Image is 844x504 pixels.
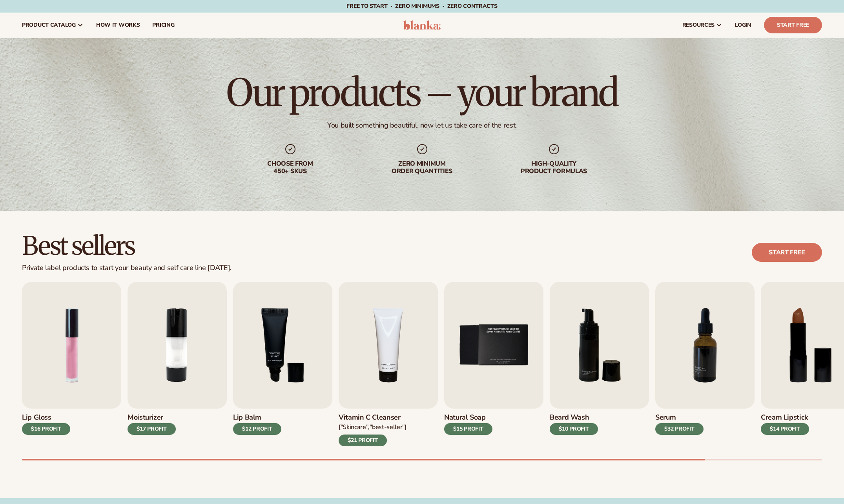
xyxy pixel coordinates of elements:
a: pricing [146,13,180,38]
h3: Beard Wash [550,413,598,422]
div: $17 PROFIT [128,423,176,435]
a: How It Works [90,13,146,38]
h3: Lip Balm [233,413,281,422]
a: 7 / 9 [655,282,755,446]
div: Private label products to start your beauty and self care line [DATE]. [22,264,232,272]
div: $12 PROFIT [233,423,281,435]
h3: Moisturizer [128,413,176,422]
h1: Our products – your brand [226,74,617,111]
span: resources [682,22,715,28]
div: $14 PROFIT [761,423,809,435]
div: You built something beautiful, now let us take care of the rest. [327,121,517,130]
a: Start free [752,243,822,262]
a: 6 / 9 [550,282,649,446]
div: Choose from 450+ Skus [240,160,341,175]
div: Zero minimum order quantities [372,160,472,175]
h2: Best sellers [22,233,232,259]
a: LOGIN [729,13,758,38]
div: High-quality product formulas [504,160,604,175]
div: $21 PROFIT [339,435,387,446]
a: 4 / 9 [339,282,438,446]
div: ["Skincare","Best-seller"] [339,423,407,431]
div: $32 PROFIT [655,423,704,435]
a: 1 / 9 [22,282,121,446]
img: logo [403,20,441,30]
span: How It Works [96,22,140,28]
a: 2 / 9 [128,282,227,446]
a: product catalog [16,13,90,38]
a: Start Free [764,17,822,33]
a: resources [676,13,729,38]
h3: Cream Lipstick [761,413,809,422]
a: 3 / 9 [233,282,332,446]
h3: Vitamin C Cleanser [339,413,407,422]
div: $16 PROFIT [22,423,70,435]
span: Free to start · ZERO minimums · ZERO contracts [346,2,497,10]
div: $15 PROFIT [444,423,492,435]
span: product catalog [22,22,76,28]
h3: Lip Gloss [22,413,70,422]
h3: Natural Soap [444,413,492,422]
a: 5 / 9 [444,282,543,446]
span: LOGIN [735,22,751,28]
span: pricing [152,22,174,28]
h3: Serum [655,413,704,422]
div: $10 PROFIT [550,423,598,435]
